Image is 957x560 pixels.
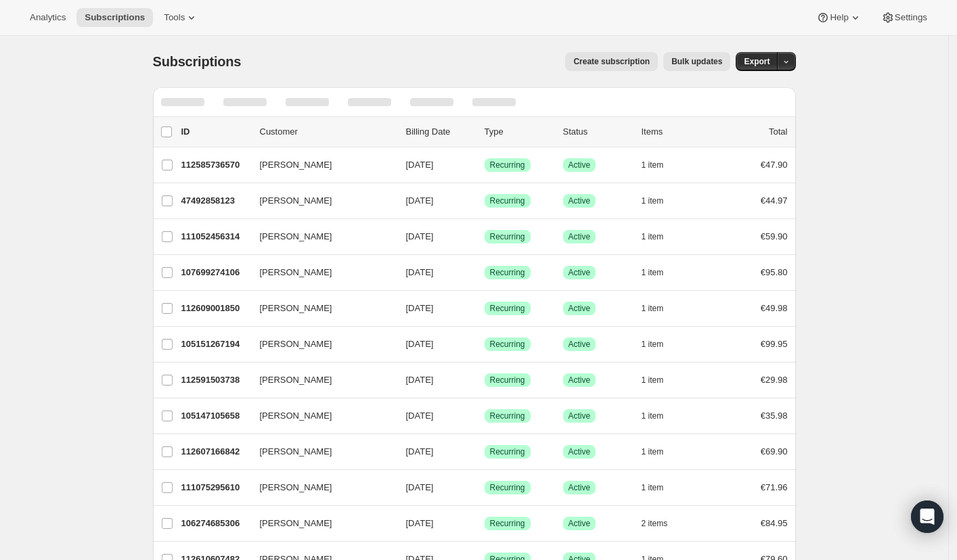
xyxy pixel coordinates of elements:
[569,446,591,457] span: Active
[490,267,525,278] span: Recurring
[181,481,249,494] p: 111075295610
[569,375,591,386] span: Active
[761,160,788,170] span: €47.90
[830,12,848,23] span: Help
[22,8,74,27] button: Analytics
[181,302,249,315] p: 112609001850
[406,267,434,277] span: [DATE]
[260,266,332,279] span: [PERSON_NAME]
[406,125,474,139] p: Billing Date
[761,303,788,313] span: €49.98
[761,518,788,528] span: €84.95
[642,375,664,386] span: 1 item
[260,517,332,530] span: [PERSON_NAME]
[569,267,591,278] span: Active
[761,482,788,492] span: €71.96
[642,303,664,314] span: 1 item
[406,375,434,385] span: [DATE]
[181,263,788,282] div: 107699274106[PERSON_NAME][DATE]SuccessRecurringSuccessActive1 item€95.80
[181,227,788,246] div: 111052456314[PERSON_NAME][DATE]SuccessRecurringSuccessActive1 item€59.90
[490,375,525,386] span: Recurring
[260,409,332,423] span: [PERSON_NAME]
[260,481,332,494] span: [PERSON_NAME]
[490,411,525,421] span: Recurring
[252,190,387,212] button: [PERSON_NAME]
[156,8,206,27] button: Tools
[260,337,332,351] span: [PERSON_NAME]
[642,406,679,425] button: 1 item
[563,125,631,139] p: Status
[569,411,591,421] span: Active
[565,52,658,71] button: Create subscription
[573,56,650,67] span: Create subscription
[406,411,434,421] span: [DATE]
[761,267,788,277] span: €95.80
[252,262,387,283] button: [PERSON_NAME]
[642,446,664,457] span: 1 item
[260,194,332,208] span: [PERSON_NAME]
[642,299,679,318] button: 1 item
[406,231,434,241] span: [DATE]
[181,194,249,208] p: 47492858123
[85,12,145,23] span: Subscriptions
[181,517,249,530] p: 106274685306
[181,371,788,390] div: 112591503738[PERSON_NAME][DATE]SuccessRecurringSuccessActive1 item€29.98
[181,445,249,459] p: 112607166842
[642,335,679,354] button: 1 item
[761,375,788,385] span: €29.98
[761,231,788,241] span: €59.90
[642,267,664,278] span: 1 item
[642,411,664,421] span: 1 item
[761,195,788,206] span: €44.97
[181,299,788,318] div: 112609001850[PERSON_NAME][DATE]SuccessRecurringSuccessActive1 item€49.98
[406,446,434,457] span: [DATE]
[260,445,332,459] span: [PERSON_NAME]
[642,371,679,390] button: 1 item
[490,446,525,457] span: Recurring
[642,160,664,170] span: 1 item
[260,373,332,387] span: [PERSON_NAME]
[769,125,787,139] p: Total
[252,513,387,534] button: [PERSON_NAME]
[569,231,591,242] span: Active
[406,339,434,349] span: [DATE]
[260,125,395,139] p: Customer
[406,195,434,206] span: [DATE]
[181,158,249,172] p: 112585736570
[181,406,788,425] div: 105147105658[PERSON_NAME][DATE]SuccessRecurringSuccessActive1 item€35.98
[252,154,387,176] button: [PERSON_NAME]
[76,8,153,27] button: Subscriptions
[252,441,387,463] button: [PERSON_NAME]
[164,12,185,23] span: Tools
[181,156,788,174] div: 112585736570[PERSON_NAME][DATE]SuccessRecurringSuccessActive1 item€47.90
[642,518,668,529] span: 2 items
[490,195,525,206] span: Recurring
[490,160,525,170] span: Recurring
[260,230,332,243] span: [PERSON_NAME]
[490,482,525,493] span: Recurring
[406,482,434,492] span: [DATE]
[252,226,387,248] button: [PERSON_NAME]
[406,160,434,170] span: [DATE]
[490,518,525,529] span: Recurring
[490,303,525,314] span: Recurring
[761,339,788,349] span: €99.95
[181,125,788,139] div: IDCustomerBilling DateTypeStatusItemsTotal
[569,195,591,206] span: Active
[569,518,591,529] span: Active
[181,125,249,139] p: ID
[671,56,722,67] span: Bulk updates
[642,191,679,210] button: 1 item
[252,477,387,498] button: [PERSON_NAME]
[252,369,387,391] button: [PERSON_NAME]
[642,156,679,174] button: 1 item
[761,446,788,457] span: €69.90
[808,8,870,27] button: Help
[181,442,788,461] div: 112607166842[PERSON_NAME][DATE]SuccessRecurringSuccessActive1 item€69.90
[490,231,525,242] span: Recurring
[569,160,591,170] span: Active
[490,339,525,350] span: Recurring
[252,333,387,355] button: [PERSON_NAME]
[181,335,788,354] div: 105151267194[PERSON_NAME][DATE]SuccessRecurringSuccessActive1 item€99.95
[873,8,935,27] button: Settings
